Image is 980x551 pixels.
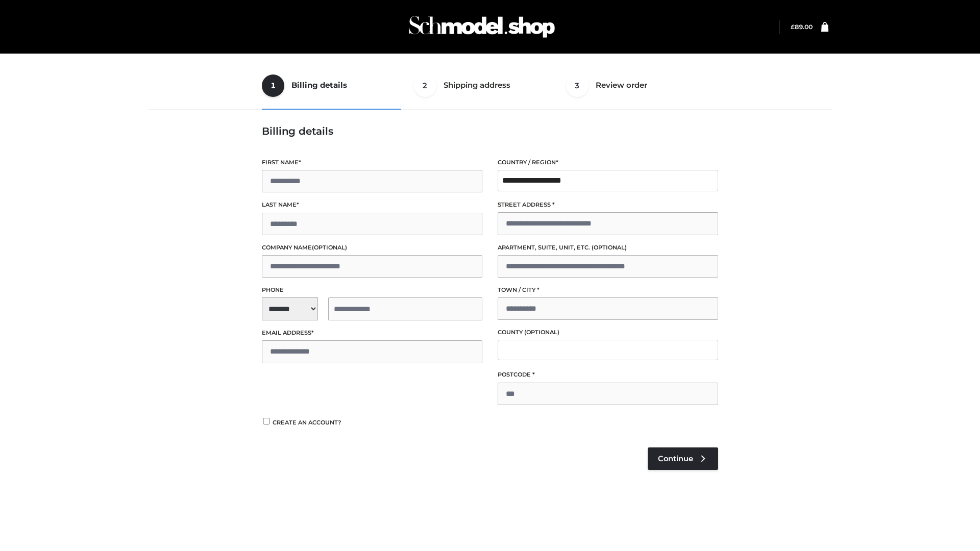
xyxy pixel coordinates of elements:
[262,200,482,210] label: Last name
[791,23,795,31] span: £
[658,454,693,463] span: Continue
[498,370,718,380] label: Postcode
[262,243,482,253] label: Company name
[791,23,813,31] bdi: 89.00
[312,244,347,251] span: (optional)
[405,7,558,47] img: Schmodel Admin 964
[273,419,341,426] span: Create an account?
[648,447,718,470] a: Continue
[262,158,482,167] label: First name
[498,158,718,167] label: Country / Region
[498,328,718,337] label: County
[262,418,271,424] input: Create an account?
[524,329,559,336] span: (optional)
[262,125,718,137] h3: Billing details
[498,243,718,253] label: Apartment, suite, unit, etc.
[262,328,482,338] label: Email address
[791,23,813,31] a: £89.00
[592,244,627,251] span: (optional)
[262,285,482,295] label: Phone
[498,200,718,210] label: Street address
[498,285,718,295] label: Town / City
